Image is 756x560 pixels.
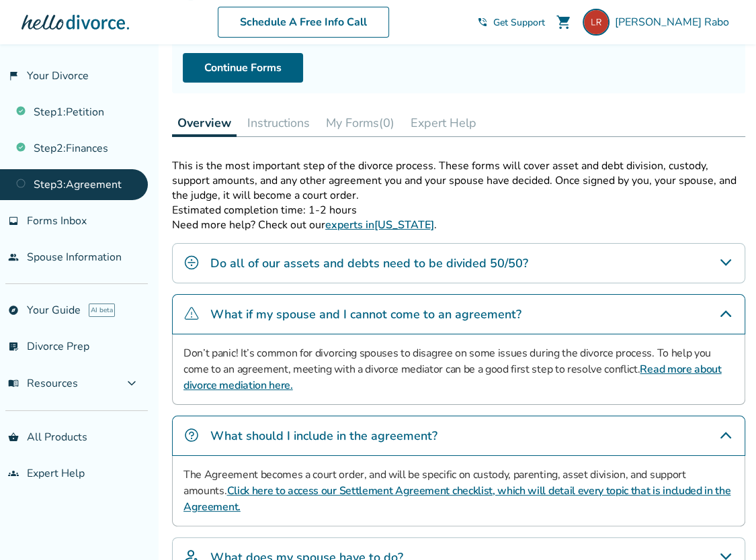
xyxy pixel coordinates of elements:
[8,216,19,226] span: inbox
[615,15,734,30] span: [PERSON_NAME] Rabo
[183,483,730,514] a: Click here to access our Settlement Agreement checklist, which will detail every topic that is in...
[183,427,200,443] img: What should I include in the agreement?
[8,341,19,352] span: list_alt_check
[325,218,434,232] a: experts in[US_STATE]
[210,254,528,272] h4: Do all of our assets and debts need to be divided 50/50?
[172,203,745,218] p: Estimated completion time: 1-2 hours
[8,376,78,391] span: Resources
[689,496,756,560] iframe: Chat Widget
[124,375,140,391] span: expand_more
[172,218,745,232] p: Need more help? Check out our .
[493,16,545,29] span: Get Support
[8,468,19,479] span: groups
[8,378,19,389] span: menu_book
[583,9,610,36] img: Luis Rabo
[172,109,237,137] button: Overview
[8,71,19,81] span: flag_2
[183,467,734,515] p: The Agreement becomes a court order, and will be specific on custody, parenting, asset division, ...
[27,214,87,228] span: Forms Inbox
[8,432,19,442] span: shopping_basket
[183,53,303,83] a: Continue Forms
[8,252,19,263] span: people
[477,17,488,28] span: phone_in_talk
[210,427,437,445] h4: What should I include in the agreement?
[183,254,200,271] img: Do all of our assets and debts need to be divided 50/50?
[172,416,745,456] div: What should I include in the agreement?
[172,294,745,334] div: What if my spouse and I cannot come to an agreement?
[172,243,745,283] div: Do all of our assets and debts need to be divided 50/50?
[210,306,521,323] h4: What if my spouse and I cannot come to an agreement?
[556,14,572,30] span: shopping_cart
[405,109,482,136] button: Expert Help
[321,109,400,136] button: My Forms(0)
[477,16,545,29] a: phone_in_talkGet Support
[89,304,115,317] span: AI beta
[172,158,745,203] p: This is the most important step of the divorce process. These forms will cover asset and debt div...
[8,305,19,316] span: explore
[183,345,734,393] p: Don’t panic! It’s common for divorcing spouses to disagree on some issues during the divorce proc...
[183,362,722,393] a: Read more about divorce mediation here.
[218,7,389,38] a: Schedule A Free Info Call
[183,306,200,322] img: What if my spouse and I cannot come to an agreement?
[242,109,315,136] button: Instructions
